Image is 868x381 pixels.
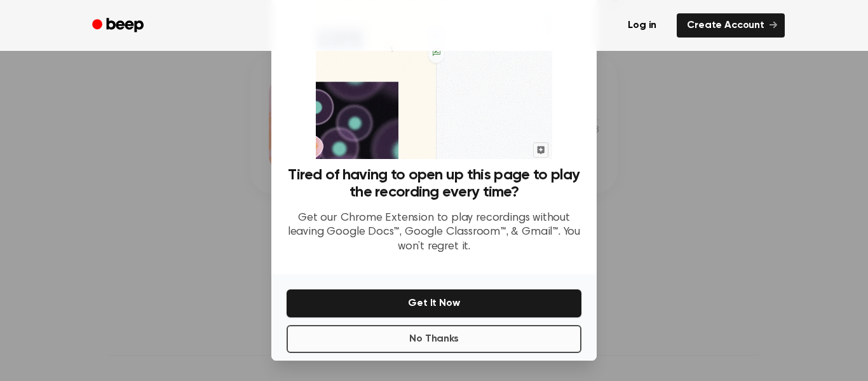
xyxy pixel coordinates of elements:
[287,289,581,317] button: Get It Now
[287,167,581,201] h3: Tired of having to open up this page to play the recording every time?
[83,13,155,38] a: Beep
[287,211,581,254] p: Get our Chrome Extension to play recordings without leaving Google Docs™, Google Classroom™, & Gm...
[615,11,669,40] a: Log in
[287,325,581,353] button: No Thanks
[677,13,785,38] a: Create Account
